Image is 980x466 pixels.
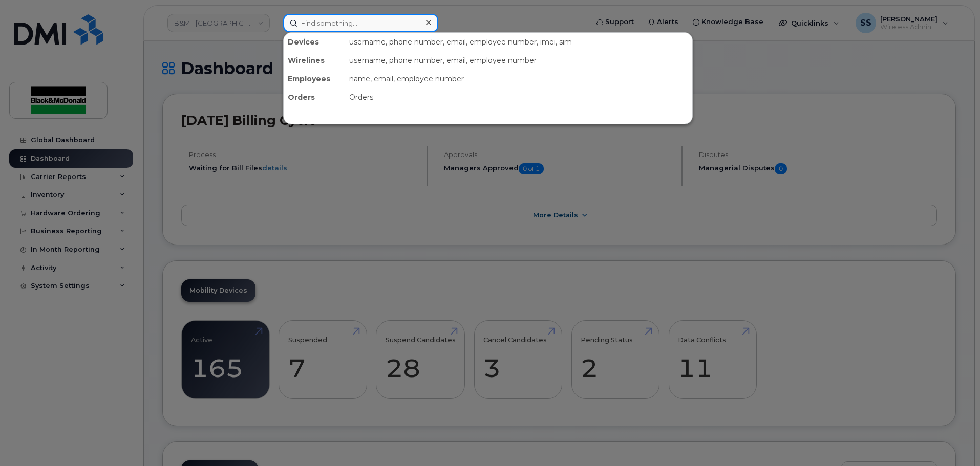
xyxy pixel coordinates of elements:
[345,70,692,88] div: name, email, employee number
[284,33,345,51] div: Devices
[345,33,692,51] div: username, phone number, email, employee number, imei, sim
[345,88,692,106] div: Orders
[345,51,692,70] div: username, phone number, email, employee number
[284,51,345,70] div: Wirelines
[284,70,345,88] div: Employees
[284,88,345,106] div: Orders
